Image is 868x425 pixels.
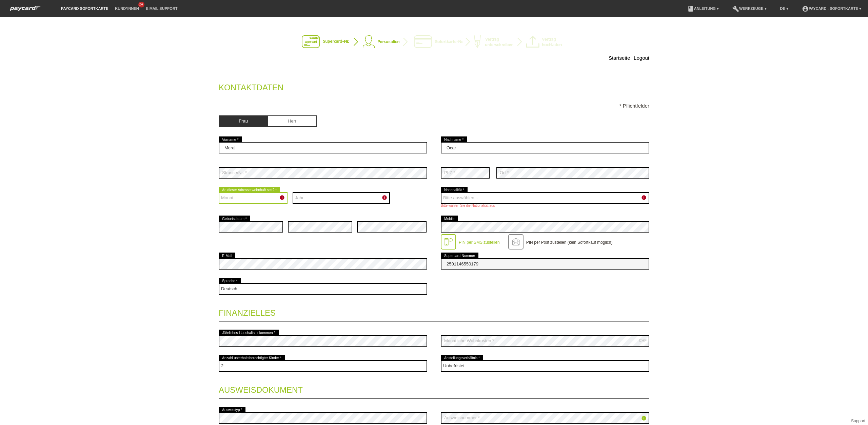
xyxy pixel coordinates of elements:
[777,6,792,11] a: DE ▾
[219,378,649,399] legend: Ausweisdokument
[219,301,649,321] legend: Finanzielles
[641,415,647,421] i: info
[684,6,722,11] a: bookAnleitung ▾
[802,5,809,12] i: account_circle
[142,6,181,11] a: E-Mail Support
[609,55,630,61] a: Startseite
[639,338,647,343] div: CHF
[634,55,649,61] a: Logout
[459,240,500,245] label: PIN per SMS zustellen
[729,6,770,11] a: buildWerkzeuge ▾
[219,76,649,96] legend: Kontaktdaten
[382,195,387,200] i: error
[7,8,44,13] a: paycard Sofortkarte
[112,6,142,11] a: Kund*innen
[279,195,285,200] i: error
[732,5,739,12] i: build
[219,103,649,109] p: * Pflichtfelder
[58,6,112,11] a: paycard Sofortkarte
[526,240,613,245] label: PIN per Post zustellen (kein Sofortkauf möglich)
[138,2,144,7] span: 24
[641,195,647,200] i: error
[687,5,694,12] i: book
[798,6,865,11] a: account_circlepaycard - Sofortkarte ▾
[441,204,649,207] div: Bitte wählen Sie die Nationalität aus
[7,5,44,12] img: paycard Sofortkarte
[641,416,647,422] a: info
[851,419,865,423] a: Support
[302,35,566,49] img: instantcard-v3-de-2.png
